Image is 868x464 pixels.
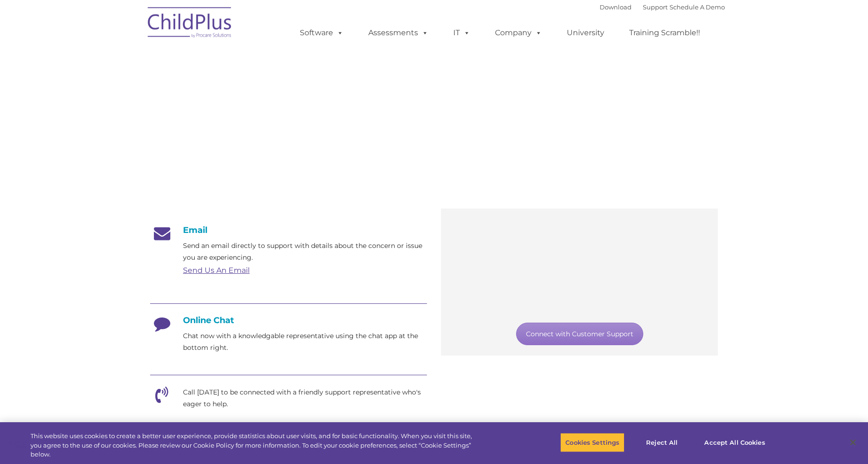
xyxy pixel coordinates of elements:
[183,330,427,354] p: Chat now with a knowledgable representative using the chat app at the bottom right.
[150,315,427,325] h4: Online Chat
[150,225,427,235] h4: Email
[670,3,725,11] a: Schedule A Demo
[643,3,668,11] a: Support
[30,432,478,459] div: This website uses cookies to create a better user experience, provide statistics about user visit...
[699,433,770,452] button: Accept All Cookies
[183,387,427,410] p: Call [DATE] to be connected with a friendly support representative who's eager to help.
[843,432,863,453] button: Close
[557,23,614,42] a: University
[516,323,643,345] a: Connect with Customer Support
[632,433,691,452] button: Reject All
[600,3,632,11] a: Download
[183,240,427,263] p: Send an email directly to support with details about the concern or issue you are experiencing.
[620,23,709,42] a: Training Scramble!!
[143,0,237,47] img: ChildPlus by Procare Solutions
[560,433,624,452] button: Cookies Settings
[600,3,725,11] font: |
[290,23,353,42] a: Software
[359,23,438,42] a: Assessments
[486,23,551,42] a: Company
[444,23,480,42] a: IT
[183,266,250,275] a: Send Us An Email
